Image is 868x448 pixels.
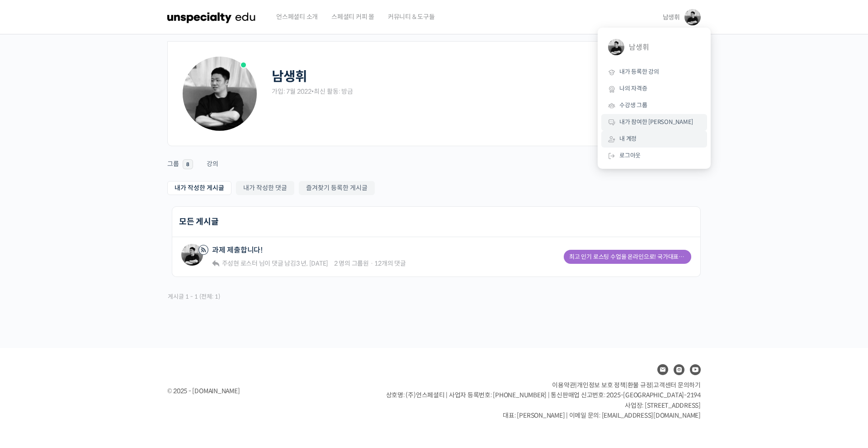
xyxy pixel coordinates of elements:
[601,32,707,64] a: 남생휘
[167,290,221,303] div: 게시글 1 - 1 (전체: 1)
[311,87,314,95] span: •
[601,81,707,97] a: 나의 자격증
[212,246,263,254] a: 과제 제출합니다!
[619,135,637,143] span: 내 계정
[28,300,34,308] span: 홈
[601,97,707,114] a: 수강생 그룹
[272,69,307,85] h2: 남생휘
[83,301,94,308] span: 대화
[179,218,219,226] h2: 모든 게시글
[577,381,626,389] a: 개인정보 보호 정책
[167,160,179,173] div: 그룹
[601,131,707,148] a: 내 계정
[629,39,696,56] span: 남생휘
[167,181,701,197] nav: Sub Menu
[334,259,369,267] span: 2 명의 그룹원
[167,148,193,172] a: 그룹 8
[167,148,701,171] nav: Primary menu
[653,381,701,389] span: 고객센터 문의하기
[601,114,707,131] a: 내가 참여한 [PERSON_NAME]
[221,259,328,267] span: 님이 댓글 남김
[619,101,647,109] span: 수강생 그룹
[272,87,687,96] div: 가입: 7월 2022 최신 활동: 방금
[619,118,693,126] span: 내가 참여한 [PERSON_NAME]
[183,159,193,169] span: 8
[619,68,659,76] span: 내가 등록한 강의
[601,148,707,164] a: 로그아웃
[296,259,328,267] a: 3 년, [DATE]
[370,259,373,267] span: ·
[564,250,691,264] a: 최고 인기 로스팅 수업을 온라인으로! 국가대표의 로스팅 클래스
[60,287,117,310] a: 대화
[222,259,258,267] span: 주성현 로스터
[117,287,174,310] a: 설정
[207,148,218,172] a: 강의
[627,381,652,389] a: 환불 규정
[181,55,258,132] img: Profile photo of 남생휘
[167,181,231,195] a: 내가 작성한 게시글
[140,300,151,308] span: 설정
[207,160,218,173] div: 강의
[663,13,680,21] span: 남생휘
[619,152,641,159] span: 로그아웃
[374,259,406,267] span: 12개의 댓글
[619,85,647,92] span: 나의 자격증
[3,287,60,310] a: 홈
[601,64,707,81] a: 내가 등록한 강의
[299,181,375,195] a: 즐겨찾기 등록한 게시글
[552,381,575,389] a: 이용약관
[236,181,294,195] a: 내가 작성한 댓글
[167,385,363,397] div: © 2025 - [DOMAIN_NAME]
[386,380,701,421] p: | | | 상호명: (주)언스페셜티 | 사업자 등록번호: [PHONE_NUMBER] | 통신판매업 신고번호: 2025-[GEOGRAPHIC_DATA]-2194 사업장: [ST...
[221,259,258,267] a: 주성현 로스터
